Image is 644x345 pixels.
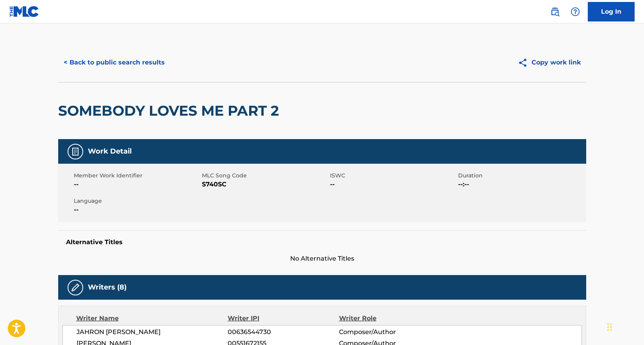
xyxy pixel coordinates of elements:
span: 00636544730 [228,327,339,337]
span: JAHRON [PERSON_NAME] [77,327,228,337]
div: Drag [607,315,612,339]
a: Log In [588,2,635,21]
h2: SOMEBODY LOVES ME PART 2 [58,102,283,120]
h5: Work Detail [88,147,132,156]
span: No Alternative Titles [58,254,586,263]
img: help [571,7,580,16]
img: MLC Logo [9,6,39,17]
div: Help [567,4,583,20]
button: < Back to public search results [58,53,170,72]
div: Writer Name [76,314,228,323]
span: -- [74,180,200,189]
span: ISWC [330,172,456,180]
span: -- [74,205,200,215]
h5: Writers (8) [88,283,127,292]
img: Work Detail [71,147,80,156]
span: Member Work Identifier [74,172,200,180]
span: S740SC [202,180,328,189]
span: MLC Song Code [202,172,328,180]
img: Writers [71,283,80,292]
img: search [550,7,560,16]
span: -- [330,180,456,189]
span: Composer/Author [339,327,440,337]
iframe: Chat Widget [605,307,644,345]
img: Copy work link [518,58,532,68]
span: Duration [458,172,584,180]
div: Writer IPI [228,314,339,323]
span: --:-- [458,180,584,189]
div: Writer Role [339,314,440,323]
span: Language [74,197,200,205]
h5: Alternative Titles [66,238,578,246]
a: Public Search [547,4,563,20]
button: Copy work link [512,53,586,72]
